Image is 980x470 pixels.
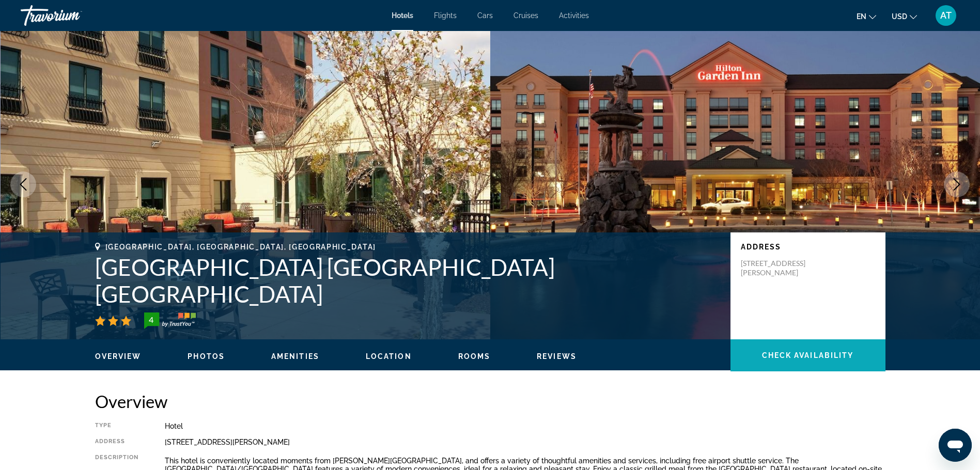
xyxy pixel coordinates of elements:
img: trustyou-badge-hor.svg [144,312,196,329]
div: Hotel [165,422,885,430]
button: Amenities [271,352,319,361]
iframe: Button to launch messaging window [939,429,972,462]
a: Cruises [514,11,538,20]
div: 4 [141,314,162,326]
button: Overview [95,352,142,361]
span: [GEOGRAPHIC_DATA], [GEOGRAPHIC_DATA], [GEOGRAPHIC_DATA] [105,243,376,251]
a: Activities [559,11,589,20]
span: AT [940,10,952,21]
button: Next image [944,171,970,197]
button: Change language [857,9,876,24]
button: Reviews [537,352,577,361]
span: Amenities [271,352,319,361]
span: Location [366,352,412,361]
button: Rooms [458,352,491,361]
a: Cars [477,11,493,20]
span: Reviews [537,352,577,361]
button: Check Availability [730,339,885,371]
span: Rooms [458,352,491,361]
button: Previous image [10,171,36,197]
div: [STREET_ADDRESS][PERSON_NAME] [165,438,885,446]
button: Photos [188,352,225,361]
button: User Menu [932,5,959,26]
button: Change currency [892,9,917,24]
span: en [857,12,866,21]
div: Address [95,438,139,446]
a: Travorium [21,2,124,29]
button: Location [366,352,412,361]
a: Flights [434,11,457,20]
span: USD [892,12,907,21]
p: Address [741,243,875,251]
p: [STREET_ADDRESS][PERSON_NAME] [741,259,823,277]
h1: [GEOGRAPHIC_DATA] [GEOGRAPHIC_DATA] [GEOGRAPHIC_DATA] [95,254,720,307]
a: Hotels [392,11,413,20]
span: Overview [95,352,142,361]
div: Type [95,422,139,430]
span: Photos [188,352,225,361]
h2: Overview [95,391,885,412]
span: Check Availability [762,351,854,359]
